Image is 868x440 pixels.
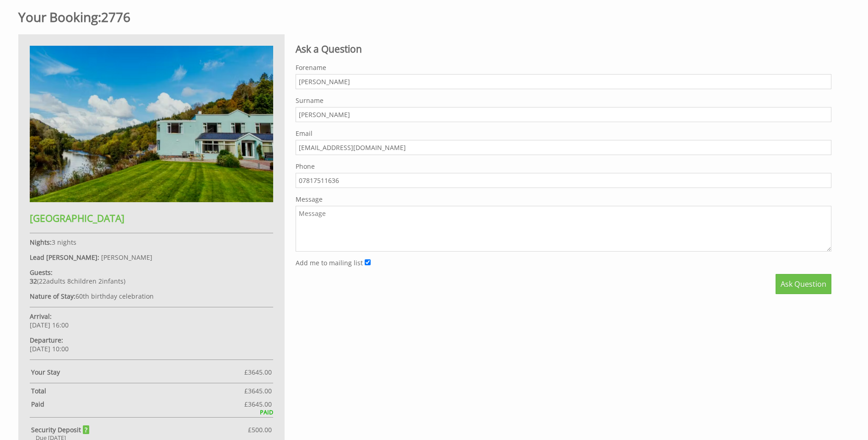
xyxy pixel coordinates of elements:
[31,400,244,408] strong: Paid
[30,238,52,247] strong: Nights:
[296,173,831,188] input: Phone Number
[296,162,831,171] label: Phone
[30,292,273,300] p: 60th birthday celebration
[39,277,65,285] span: adult
[296,129,831,138] label: Email
[30,336,273,353] p: [DATE] 10:00
[18,8,839,26] h1: 2776
[31,425,90,434] strong: Security Deposit
[101,253,152,262] span: [PERSON_NAME]
[30,312,52,321] strong: Arrival:
[252,425,272,434] span: 500.00
[30,408,273,416] div: PAID
[776,274,831,294] button: Ask Question
[30,268,53,277] strong: Guests:
[65,277,97,285] span: child
[30,253,99,262] strong: Lead [PERSON_NAME]:
[30,336,63,344] strong: Departure:
[62,277,65,285] span: s
[30,195,273,225] a: [GEOGRAPHIC_DATA]
[30,238,273,247] p: 3 nights
[86,277,97,285] span: ren
[30,46,273,202] img: An image of 'Wye Rapids House'
[31,368,244,376] strong: Your Stay
[296,96,831,105] label: Surname
[30,312,273,329] p: [DATE] 16:00
[98,277,102,285] span: 2
[30,212,273,225] h2: [GEOGRAPHIC_DATA]
[296,74,831,89] input: Forename
[244,400,272,408] span: £
[296,140,831,155] input: Email Address
[31,386,244,395] strong: Total
[296,43,831,55] h2: Ask a Question
[296,63,831,72] label: Forename
[296,107,831,122] input: Surname
[781,279,826,289] span: Ask Question
[248,386,272,395] span: 3645.00
[120,277,124,285] span: s
[244,386,272,395] span: £
[248,400,272,408] span: 3645.00
[244,368,272,376] span: £
[39,277,46,285] span: 22
[97,277,124,285] span: infant
[67,277,71,285] span: 8
[296,195,831,204] label: Message
[30,292,75,300] strong: Nature of Stay:
[30,277,37,285] strong: 32
[248,425,272,434] span: £
[248,368,272,376] span: 3645.00
[296,258,363,267] label: Add me to mailing list
[30,277,125,285] span: ( )
[18,8,101,26] a: Your Booking:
